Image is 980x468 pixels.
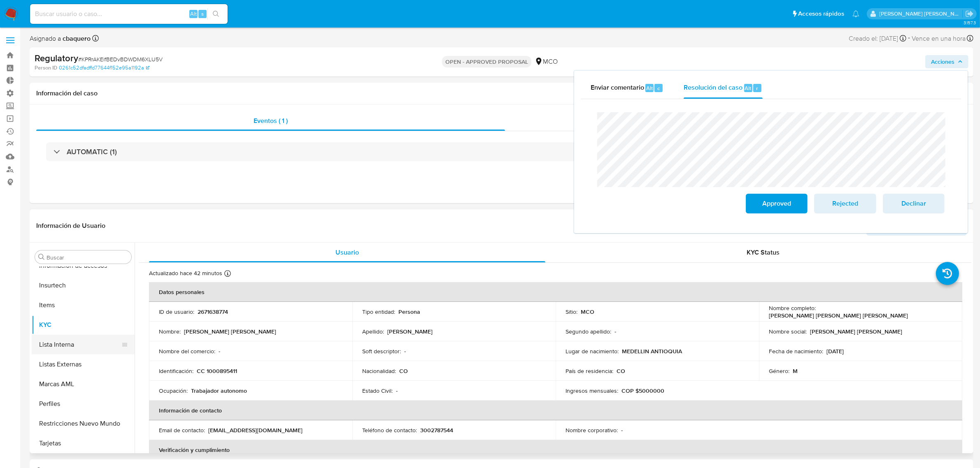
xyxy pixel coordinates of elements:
[404,348,406,355] p: -
[756,84,758,92] span: r
[825,195,865,213] span: Rejected
[197,367,237,375] p: CC 1000895411
[30,9,228,19] input: Buscar usuario o caso...
[35,64,57,72] b: Person ID
[622,348,682,355] p: MEDELLIN ANTIOQUIA
[30,34,91,43] span: Asignado a
[566,367,613,375] p: País de residencia :
[965,9,974,18] a: Salir
[362,328,384,335] p: Apellido :
[566,426,618,434] p: Nombre corporativo :
[894,195,934,213] span: Declinar
[208,426,303,434] p: [EMAIL_ADDRESS][DOMAIN_NAME]
[535,57,558,66] div: MCO
[591,83,644,93] span: Enviar comentario
[184,328,276,335] p: [PERSON_NAME] [PERSON_NAME]
[621,426,623,434] p: -
[362,348,401,355] p: Soft descriptor :
[387,328,433,335] p: [PERSON_NAME]
[46,142,957,161] div: AUTOMATIC (1)
[931,55,954,68] span: Acciones
[47,254,128,261] input: Buscar
[36,222,105,230] h1: Información de Usuario
[149,440,962,460] th: Verificación y cumplimiento
[32,276,135,295] button: Insurtech
[32,295,135,315] button: Items
[849,33,906,44] div: Creado el: [DATE]
[362,308,395,315] p: Tipo entidad :
[159,328,181,335] p: Nombre :
[925,55,968,68] button: Acciones
[159,426,205,434] p: Email de contacto :
[566,387,618,394] p: Ingresos mensuales :
[67,147,117,156] h3: AUTOMATIC (1)
[657,84,660,92] span: c
[61,34,91,43] b: cbaquero
[32,354,135,374] button: Listas Externas
[159,387,188,394] p: Ocupación :
[566,328,611,335] p: Segundo apellido :
[745,84,752,92] span: Alt
[335,248,359,257] span: Usuario
[35,51,78,65] b: Regulatory
[566,308,577,315] p: Sitio :
[159,367,193,375] p: Identificación :
[149,282,962,302] th: Datos personales
[769,304,816,312] p: Nombre completo :
[908,33,910,44] span: -
[769,348,823,355] p: Fecha de nacimiento :
[78,55,163,63] span: # KPRrAKEifBEDvBDWDM6XLU5V
[810,328,902,335] p: [PERSON_NAME] [PERSON_NAME]
[32,335,128,354] button: Lista Interna
[747,248,780,257] span: KYC Status
[757,195,797,213] span: Approved
[32,374,135,394] button: Marcas AML
[219,348,220,355] p: -
[615,328,616,335] p: -
[883,194,945,213] button: Declinar
[622,387,664,394] p: COP $5000000
[159,308,194,315] p: ID de usuario :
[880,10,963,18] p: camila.baquero@mercadolibre.com.co
[442,56,531,67] p: OPEN - APPROVED PROPOSAL
[398,308,420,315] p: Persona
[190,10,197,18] span: Alt
[826,348,844,355] p: [DATE]
[32,433,135,453] button: Tarjetas
[769,367,789,375] p: Género :
[198,308,228,315] p: 2671638774
[201,10,204,18] span: s
[191,387,247,394] p: Trabajador autonomo
[362,426,417,434] p: Teléfono de contacto :
[362,387,393,394] p: Estado Civil :
[769,312,908,319] p: [PERSON_NAME] [PERSON_NAME] [PERSON_NAME]
[32,394,135,414] button: Perfiles
[646,84,653,92] span: Alt
[617,367,625,375] p: CO
[207,8,224,20] button: search-icon
[420,426,453,434] p: 3002787544
[581,308,594,315] p: MCO
[769,328,807,335] p: Nombre social :
[38,254,45,260] button: Buscar
[684,83,743,93] span: Resolución del caso
[852,10,859,17] a: Notificaciones
[59,64,149,72] a: 0261c52dfadffd77644f152e95a1192a
[798,9,844,18] span: Accesos rápidos
[36,89,967,97] h1: Información del caso
[254,116,288,125] span: Eventos ( 1 )
[566,348,619,355] p: Lugar de nacimiento :
[32,315,135,335] button: KYC
[32,414,135,433] button: Restricciones Nuevo Mundo
[793,367,798,375] p: M
[149,269,222,277] p: Actualizado hace 42 minutos
[362,367,396,375] p: Nacionalidad :
[814,194,876,213] button: Rejected
[912,34,966,43] span: Vence en una hora
[396,387,398,394] p: -
[149,401,962,420] th: Información de contacto
[399,367,408,375] p: CO
[746,194,808,213] button: Approved
[159,348,215,355] p: Nombre del comercio :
